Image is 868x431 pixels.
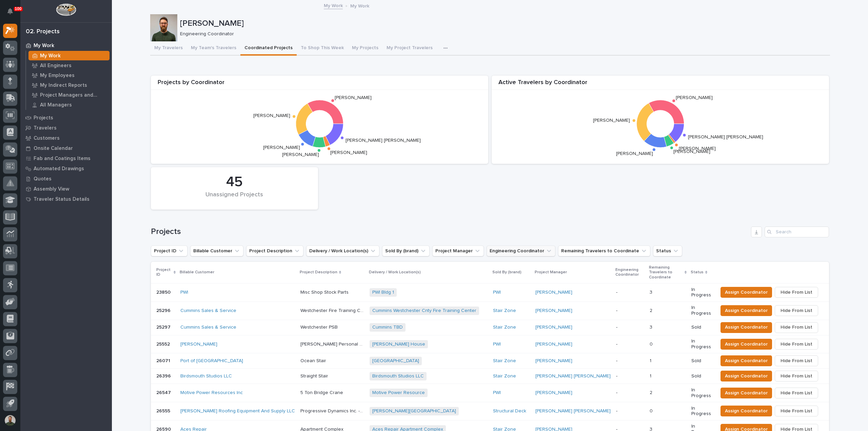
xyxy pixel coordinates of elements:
[3,4,17,18] button: Notifications
[535,308,572,314] a: [PERSON_NAME]
[653,246,682,256] button: Status
[673,150,710,154] text: [PERSON_NAME]
[151,369,829,384] tr: 2639626396 Birdsmouth Studios LLC Straight StairStraight Stair Birdsmouth Studios LLC Stair Zone ...
[493,390,501,396] a: PWI
[725,288,768,296] span: Assign Coordinator
[20,113,112,123] a: Projects
[616,325,644,330] p: -
[372,390,425,396] a: Motive Power Resource
[615,266,645,279] p: Engineering Coordinator
[26,51,112,60] a: My Work
[781,372,812,380] span: Hide From List
[346,138,421,143] text: [PERSON_NAME] [PERSON_NAME]
[372,358,419,364] a: [GEOGRAPHIC_DATA]
[151,283,829,301] tr: 2385023850 PWI Misc Shop Stock PartsMisc Shop Stock Parts PWI Bldg 1 PWI [PERSON_NAME] -33 In Pro...
[725,340,768,348] span: Assign Coordinator
[535,390,572,396] a: [PERSON_NAME]
[691,373,712,379] p: Sold
[691,305,712,316] p: In Progress
[56,3,76,16] img: Workspace Logo
[432,246,484,256] button: Project Manager
[8,8,17,19] div: Notifications100
[20,153,112,163] a: Fab and Coatings Items
[616,152,653,156] text: [PERSON_NAME]
[151,384,829,402] tr: 2654726547 Motive Power Resources Inc 5 Ton Bridge Crane5 Ton Bridge Crane Motive Power Resource ...
[382,41,437,56] button: My Project Travelers
[180,19,827,28] p: [PERSON_NAME]
[725,407,768,415] span: Assign Coordinator
[493,373,516,379] a: Stair Zone
[34,135,60,141] p: Customers
[162,174,307,191] div: 45
[775,287,818,298] button: Hide From List
[20,184,112,194] a: Assembly View
[246,246,303,256] button: Project Description
[187,41,240,56] button: My Team's Travelers
[34,125,57,131] p: Travelers
[40,102,72,108] p: All Managers
[300,269,337,276] p: Project Description
[616,290,644,295] p: -
[372,308,476,314] a: Cummins Westchester Cnty Fire Training Center
[34,43,54,49] p: My Work
[300,340,366,347] p: [PERSON_NAME] Personal Projects 2025
[180,408,295,414] a: [PERSON_NAME] Roofing Equipment And Supply LLC
[721,322,772,333] button: Assign Coordinator
[350,2,369,9] p: My Work
[781,307,812,315] span: Hide From List
[688,135,763,140] text: [PERSON_NAME] [PERSON_NAME]
[492,269,521,276] p: Sold By (brand)
[335,95,372,100] text: [PERSON_NAME]
[372,373,424,379] a: Birdsmouth Studios LLC
[487,246,555,256] button: Engineering Coordinator
[616,390,644,396] p: -
[20,133,112,143] a: Customers
[725,357,768,365] span: Assign Coordinator
[151,353,829,369] tr: 2607126071 Port of [GEOGRAPHIC_DATA] Ocean StairOcean Stair [GEOGRAPHIC_DATA] Stair Zone [PERSON_...
[691,287,712,298] p: In Progress
[781,407,812,415] span: Hide From List
[721,371,772,381] button: Assign Coordinator
[150,41,187,56] button: My Travelers
[493,408,526,414] a: Structural Deck
[775,406,818,416] button: Hide From List
[372,341,425,347] a: [PERSON_NAME] House
[240,41,297,56] button: Coordinated Projects
[330,151,367,155] text: [PERSON_NAME]
[721,406,772,416] button: Assign Coordinator
[691,325,712,330] p: Sold
[781,357,812,365] span: Hide From List
[180,325,236,330] a: Cummins Sales & Service
[725,307,768,315] span: Assign Coordinator
[781,288,812,296] span: Hide From List
[180,341,217,347] a: [PERSON_NAME]
[20,123,112,133] a: Travelers
[369,269,421,276] p: Delivery / Work Location(s)
[535,373,611,379] a: [PERSON_NAME] [PERSON_NAME]
[372,408,456,414] a: [PERSON_NAME][GEOGRAPHIC_DATA]
[691,338,712,350] p: In Progress
[40,63,72,69] p: All Engineers
[493,358,516,364] a: Stair Zone
[691,269,704,276] p: Status
[180,31,825,37] p: Engineering Coordinator
[180,373,232,379] a: Birdsmouth Studios LLC
[300,372,330,379] p: Straight Stair
[616,373,644,379] p: -
[26,80,112,90] a: My Indirect Reports
[650,407,654,414] p: 0
[558,246,650,256] button: Remaining Travelers to Coordinate
[775,371,818,381] button: Hide From List
[781,323,812,331] span: Hide From List
[180,390,243,396] a: Motive Power Resources Inc
[156,288,172,295] p: 23850
[372,325,403,330] a: Cummins TBD
[616,408,644,414] p: -
[493,308,516,314] a: Stair Zone
[493,341,501,347] a: PWI
[190,246,243,256] button: Billable Customer
[151,227,748,237] h1: Projects
[616,341,644,347] p: -
[20,163,112,174] a: Automated Drawings
[493,290,501,295] a: PWI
